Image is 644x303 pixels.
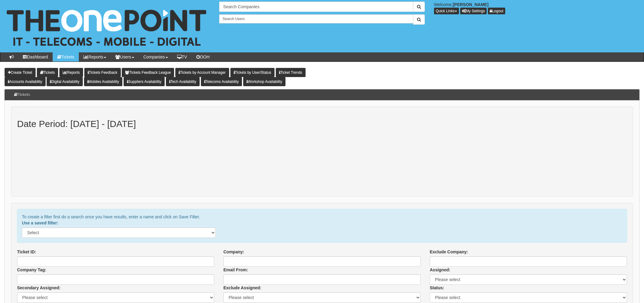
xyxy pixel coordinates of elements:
[111,52,139,62] a: Users
[173,52,192,62] a: TV
[37,68,58,77] a: Tickets
[18,52,53,62] a: Dashboard
[17,267,46,273] label: Company Tag:
[223,285,261,291] label: Exclude Assigned:
[223,249,244,255] label: Company:
[243,77,285,86] a: Workshop Availability
[460,8,487,14] a: My Settings
[122,68,174,77] a: Tickets Feedback League
[139,52,173,62] a: Companies
[223,267,248,273] label: Email From:
[488,8,505,14] a: Logout
[430,267,450,273] label: Assigned:
[175,68,229,77] a: Tickets by Account Manager
[219,14,413,23] input: Search Users
[453,2,488,7] b: [PERSON_NAME]
[22,220,58,226] label: Use a saved filter:
[17,285,61,291] label: Secondary Assigned:
[124,77,165,86] a: Suppliers Availability
[219,2,413,12] input: Search Companies
[230,68,275,77] a: Tickets by User/Status
[59,68,83,77] a: Reports
[5,68,36,77] a: Create Ticket
[53,52,79,62] a: Tickets
[79,52,111,62] a: Reports
[192,52,214,62] a: OOH
[430,249,468,255] label: Exclude Company:
[276,68,306,77] a: Ticket Trends
[22,214,622,220] p: To create a filter first do a search once you have results, enter a name and click on Save Filter.
[84,68,121,77] a: Tickets Feedback
[166,77,200,86] a: Tech Availability
[11,90,33,100] h3: Tickets
[17,249,36,255] label: Ticket ID:
[434,8,459,14] button: Quick Links
[201,77,242,86] a: Telecoms Availability
[430,285,444,291] label: Status:
[429,2,644,14] div: Welcome,
[17,119,627,129] h2: Date Period: [DATE] - [DATE]
[5,77,46,86] a: Accounts Availability
[84,77,123,86] a: Mobiles Availability
[47,77,83,86] a: Digital Availability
